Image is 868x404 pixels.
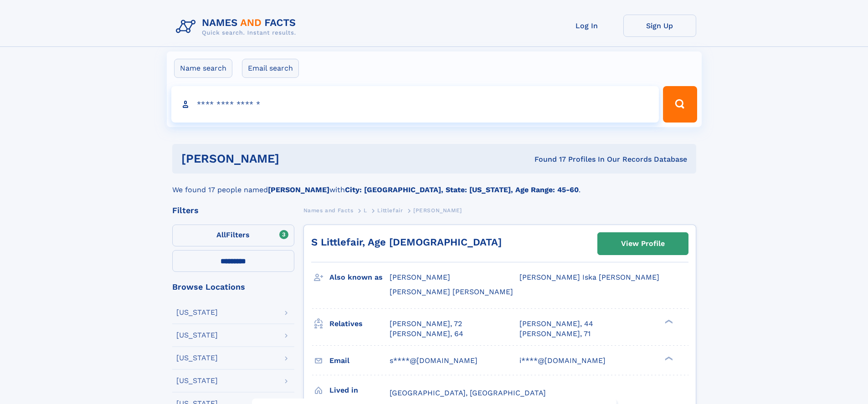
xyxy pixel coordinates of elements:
[390,319,462,329] a: [PERSON_NAME], 72
[390,287,513,296] span: [PERSON_NAME] [PERSON_NAME]
[242,59,299,78] label: Email search
[663,355,673,361] div: ❯
[172,174,696,195] div: We found 17 people named with .
[176,354,218,362] div: [US_STATE]
[413,207,462,214] span: [PERSON_NAME]
[364,205,367,216] a: L
[623,15,696,37] a: Sign Up
[390,329,463,339] a: [PERSON_NAME], 64
[550,15,623,37] a: Log In
[519,319,593,329] a: [PERSON_NAME], 44
[598,233,688,255] a: View Profile
[390,273,450,281] span: [PERSON_NAME]
[176,377,218,384] div: [US_STATE]
[377,207,403,214] span: Littlefair
[176,332,218,339] div: [US_STATE]
[311,236,502,248] a: S Littlefair, Age [DEMOGRAPHIC_DATA]
[329,383,390,398] h3: Lived in
[345,185,579,194] b: City: [GEOGRAPHIC_DATA], State: [US_STATE], Age Range: 45-60
[172,15,303,39] img: Logo Names and Facts
[663,318,673,324] div: ❯
[519,329,591,339] a: [PERSON_NAME], 71
[390,389,546,397] span: [GEOGRAPHIC_DATA], [GEOGRAPHIC_DATA]
[519,273,659,281] span: [PERSON_NAME] Iska [PERSON_NAME]
[329,270,390,285] h3: Also known as
[377,205,403,216] a: Littlefair
[174,59,232,78] label: Name search
[407,154,687,164] div: Found 17 Profiles In Our Records Database
[172,225,294,246] label: Filters
[621,233,665,254] div: View Profile
[172,206,294,215] div: Filters
[268,185,329,194] b: [PERSON_NAME]
[216,230,226,239] span: All
[329,353,390,368] h3: Email
[172,283,294,291] div: Browse Locations
[176,309,218,316] div: [US_STATE]
[181,153,407,164] h1: [PERSON_NAME]
[303,205,354,216] a: Names and Facts
[364,207,367,214] span: L
[171,86,659,123] input: search input
[329,316,390,332] h3: Relatives
[663,86,697,123] button: Search Button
